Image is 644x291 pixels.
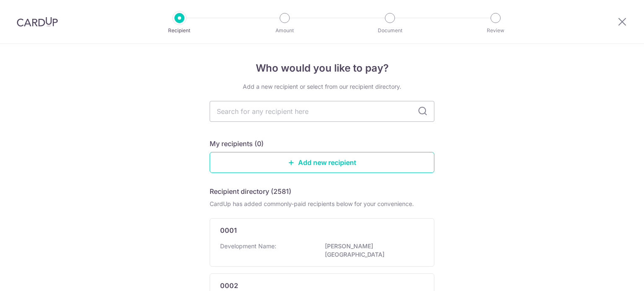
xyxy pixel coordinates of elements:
p: 0002 [220,281,238,291]
input: Search for any recipient here [210,101,434,122]
iframe: Opens a widget where you can find more information [590,266,636,287]
img: CardUp [17,17,58,27]
h5: Recipient directory (2581) [210,186,291,196]
p: [PERSON_NAME][GEOGRAPHIC_DATA] [325,242,419,259]
p: Review [465,26,527,35]
p: Document [359,26,421,35]
a: Add new recipient [210,152,434,173]
p: Recipient [148,26,210,35]
div: CardUp has added commonly-paid recipients below for your convenience. [210,200,434,208]
p: 0001 [220,225,237,235]
h5: My recipients (0) [210,139,264,149]
div: Add a new recipient or select from our recipient directory. [210,82,434,91]
p: Development Name: [220,242,276,250]
h4: Who would you like to pay? [210,61,434,76]
p: Amount [254,26,316,35]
